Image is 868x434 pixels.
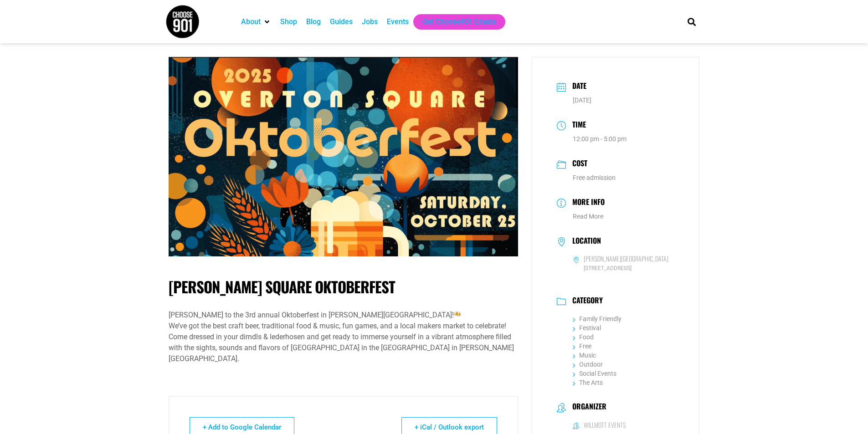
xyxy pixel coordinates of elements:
span: [DATE] [573,97,591,104]
h3: Date [568,80,586,93]
h3: Time [568,119,586,132]
a: Music [573,352,596,359]
img: Vibrant graphic poster for 2025 Overton Square Oktoberfest, showcasing beer, flowers, and wheat. ... [169,57,518,256]
nav: Main nav [236,14,672,30]
div: About [236,14,276,30]
a: Events [387,16,409,27]
h3: Location [568,236,601,247]
div: [PERSON_NAME] to the 3rd annual Oktoberfest in [PERSON_NAME][GEOGRAPHIC_DATA]! [169,310,518,321]
h3: Cost [568,158,587,171]
img: 🍻 [454,310,461,317]
a: Blog [306,16,321,27]
h3: Organizer [568,402,606,413]
h6: Willmott Events [584,421,626,429]
h6: [PERSON_NAME][GEOGRAPHIC_DATA] [584,255,668,263]
span: [STREET_ADDRESS] [573,264,675,273]
a: Outdoor [573,361,603,368]
dd: Free admission [557,173,675,183]
div: We’ve got the best craft beer, traditional food & music, fun games, and a local makers market to ... [169,321,518,364]
a: Guides [330,16,353,27]
h3: Category [568,296,603,307]
a: Jobs [362,16,378,27]
a: The Arts [573,379,603,386]
h3: More Info [568,196,605,209]
a: Get Choose901 Emails [422,16,496,27]
div: Search [684,14,699,29]
abbr: 12:00 pm - 5:00 pm [573,135,627,143]
a: Social Events [573,370,616,377]
a: Festival [573,324,601,332]
a: Free [573,342,591,350]
a: About [241,16,261,27]
a: Family Friendly [573,315,621,322]
h1: [PERSON_NAME] Square Oktoberfest [169,278,518,296]
a: Food [573,333,594,341]
a: Read More [573,213,603,220]
a: Shop [280,16,297,27]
